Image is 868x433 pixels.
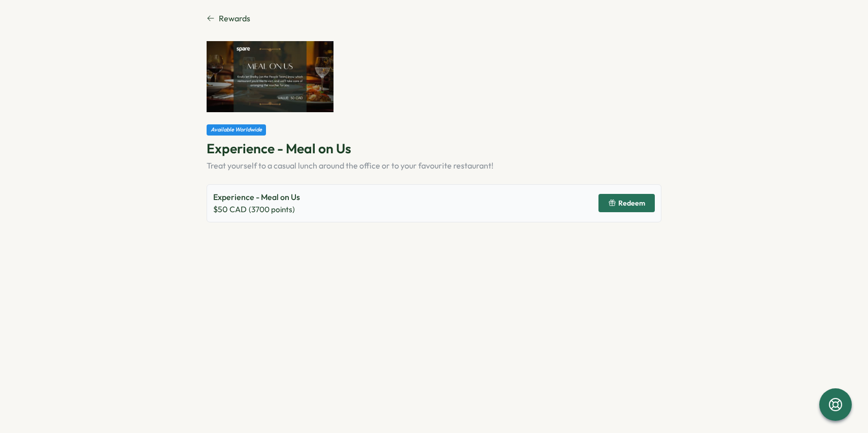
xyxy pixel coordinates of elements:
span: Rewards [219,12,250,25]
p: Experience - Meal on Us [207,140,661,157]
button: Redeem [598,194,655,212]
div: Available Worldwide [207,124,266,135]
p: Experience - Meal on Us [213,191,300,204]
img: Experience - Meal on Us [207,41,333,113]
span: Redeem [618,199,645,207]
div: Treat yourself to a casual lunch around the office or to your favourite restaurant! [207,159,661,172]
a: Rewards [207,12,661,25]
span: $ 50 CAD [213,203,247,216]
span: ( 3700 points) [249,204,295,215]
